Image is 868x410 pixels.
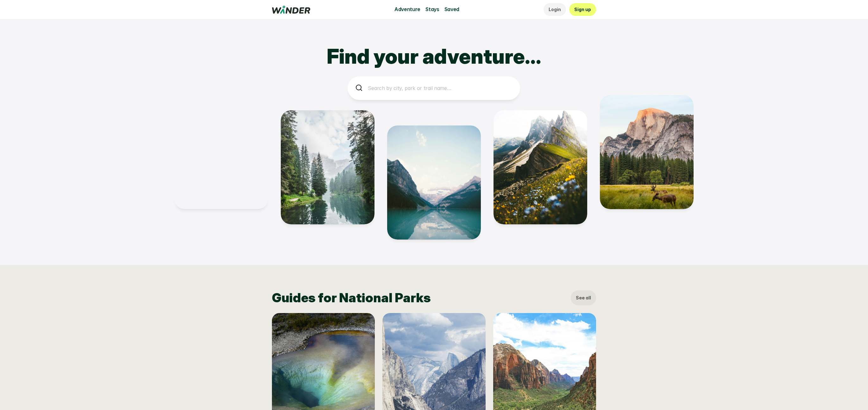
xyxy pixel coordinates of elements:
[425,5,439,14] p: Stays
[394,5,420,14] p: Adventure
[444,5,459,14] p: Saved
[348,76,520,100] a: Search by city, park or trail name…
[368,84,513,93] p: Search by city, park or trail name…
[43,44,825,69] h1: Find your adventure…
[569,3,596,16] a: Sign up
[272,290,568,305] h2: Guides for National Parks
[549,6,561,13] p: Login
[574,6,591,13] p: Sign up
[576,294,591,301] p: See all
[544,3,566,16] a: Login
